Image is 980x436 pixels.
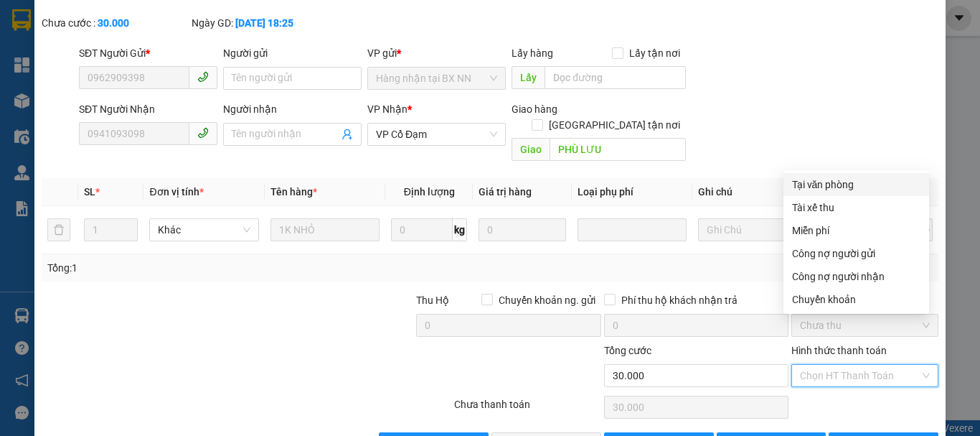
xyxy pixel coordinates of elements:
button: delete [47,218,70,241]
div: Cước gửi hàng sẽ được ghi vào công nợ của người gửi [783,242,929,265]
th: Ghi chú [692,178,813,206]
span: Định lượng [404,186,455,198]
span: [GEOGRAPHIC_DATA] tận nơi [543,117,686,133]
input: Ghi Chú [698,218,807,241]
span: SL [84,186,95,198]
span: phone [197,127,209,139]
div: Cước gửi hàng sẽ được ghi vào công nợ của người nhận [783,265,929,288]
th: Loại phụ phí [572,178,692,206]
span: Lấy [512,66,545,89]
span: Tên hàng [270,186,317,198]
span: VP Nhận [367,103,407,115]
span: Lấy tận nơi [623,45,686,61]
b: [DATE] 18:25 [235,17,293,29]
span: Chuyển khoản ng. gửi [493,292,601,308]
span: Chưa thu [800,315,930,336]
span: Tổng cước [604,345,651,356]
span: Đơn vị tính [149,186,203,198]
span: user-add [341,129,353,140]
span: Thu Hộ [416,294,449,306]
div: Người gửi [223,45,362,61]
span: VP Cổ Đạm [376,124,497,145]
input: 0 [479,218,566,241]
div: Ngày GD: [192,15,339,31]
span: Phí thu hộ khách nhận trả [616,292,743,308]
div: Người nhận [223,101,362,117]
div: Tại văn phòng [792,177,920,193]
div: Tài xế thu [792,200,920,215]
div: Miễn phí [792,223,920,238]
span: phone [197,71,209,83]
div: VP gửi [367,45,506,61]
span: Giao [512,138,550,161]
div: Chưa thanh toán [453,396,603,422]
span: Chọn HT Thanh Toán [800,365,930,386]
span: Khác [158,219,250,241]
div: Chưa cước : [42,15,189,31]
div: Công nợ người gửi [792,246,920,261]
span: Lấy hàng [512,47,553,59]
span: Giao hàng [512,103,557,115]
b: 30.000 [98,17,129,29]
span: kg [453,218,467,241]
input: Dọc đường [550,138,686,161]
div: Tổng: 1 [47,260,380,276]
span: Giá trị hàng [479,186,532,198]
span: Hàng nhận tại BX NN [376,68,497,89]
input: VD: Bàn, Ghế [270,218,380,241]
input: Dọc đường [545,66,686,89]
div: Chuyển khoản [792,292,920,307]
label: Hình thức thanh toán [791,345,887,356]
div: SĐT Người Nhận [79,101,217,117]
div: Công nợ người nhận [792,269,920,284]
div: SĐT Người Gửi [79,45,217,61]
